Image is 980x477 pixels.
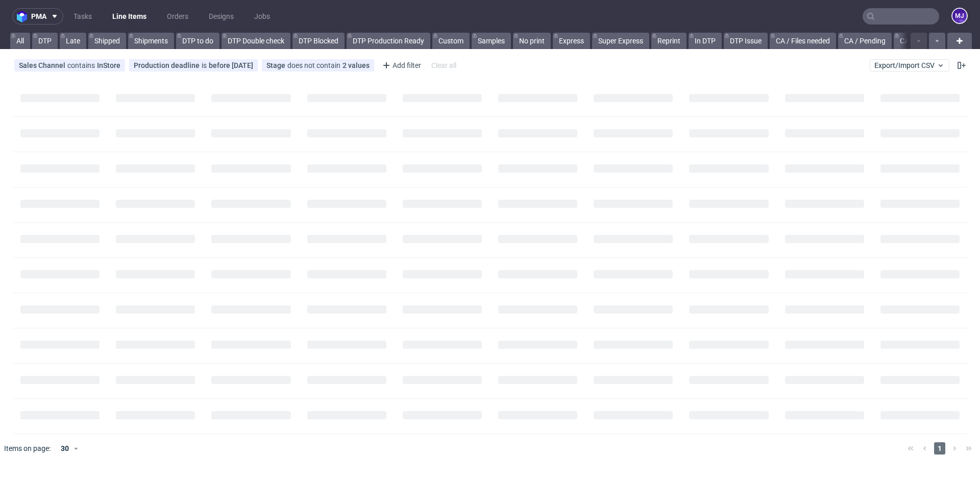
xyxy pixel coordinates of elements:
span: is [202,61,209,69]
a: Late [60,33,86,49]
button: pma [12,8,63,25]
a: Super Express [592,33,649,49]
div: before [DATE] [209,61,253,69]
a: No print [513,33,551,49]
a: DTP Blocked [292,33,345,49]
a: Shipped [88,33,126,49]
a: Samples [472,33,511,49]
div: Clear all [429,58,458,73]
a: DTP to do [176,33,219,49]
div: 30 [55,441,73,456]
a: CA / Pending [838,33,892,49]
a: Reprint [651,33,687,49]
span: Production deadline [134,61,202,69]
figcaption: MJ [952,9,967,23]
a: CA / Rejected [894,33,948,49]
span: Stage [266,61,287,69]
a: Line Items [106,8,153,25]
img: logo [17,11,31,22]
div: Add filter [378,57,423,74]
a: Jobs [248,8,276,25]
span: 1 [934,442,945,455]
span: Sales Channel [19,61,67,69]
a: DTP Production Ready [347,33,430,49]
a: Express [553,33,590,49]
a: DTP [32,33,58,49]
div: 2 values [342,61,370,69]
a: Custom [432,33,470,49]
a: Tasks [67,8,98,25]
a: CA / Files needed [770,33,836,49]
a: Shipments [128,33,174,49]
a: DTP Double check [222,33,290,49]
span: Items on page: [4,443,51,454]
div: InStore [97,61,120,69]
a: Orders [161,8,194,25]
a: DTP Issue [724,33,768,49]
span: Export/Import CSV [874,61,945,69]
a: All [10,33,30,49]
span: contains [67,61,97,69]
a: In DTP [689,33,722,49]
span: pma [31,13,46,20]
a: Designs [203,8,240,25]
span: does not contain [287,61,342,69]
button: Export/Import CSV [870,59,949,71]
